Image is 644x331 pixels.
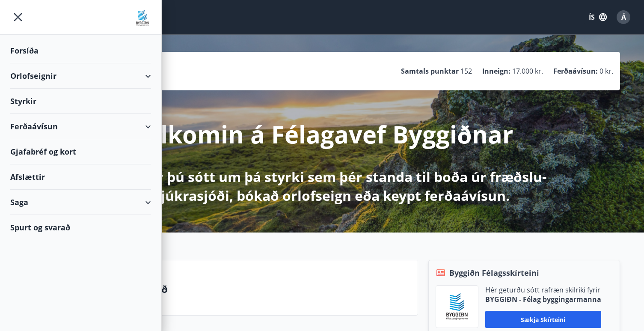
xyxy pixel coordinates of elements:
[482,66,510,76] p: Inneign :
[131,118,513,150] p: Velkomin á Félagavef Byggiðnar
[584,9,611,25] button: ÍS
[485,311,601,328] button: Sækja skírteini
[449,267,539,278] span: Byggiðn Félagsskírteini
[460,66,472,76] span: 152
[10,164,151,190] div: Afslættir
[599,66,613,76] span: 0 kr.
[10,190,151,215] div: Saga
[10,38,151,63] div: Forsíða
[10,9,26,25] button: menu
[613,7,634,27] button: Á
[10,63,151,89] div: Orlofseignir
[401,66,459,76] p: Samtals punktar
[10,114,151,139] div: Ferðaávísun
[621,12,626,22] span: Á
[96,167,548,205] p: Hér getur þú sótt um þá styrki sem þér standa til boða úr fræðslu- og sjúkrasjóði, bókað orlofsei...
[485,295,601,304] p: BYGGIÐN - Félag byggingarmanna
[485,285,601,295] p: Hér geturðu sótt rafræn skilríki fyrir
[134,9,151,27] img: union_logo
[10,139,151,164] div: Gjafabréf og kort
[10,215,151,240] div: Spurt og svarað
[512,66,543,76] span: 17.000 kr.
[87,282,411,296] p: Spurt og svarað
[553,66,598,76] p: Ferðaávísun :
[442,292,472,321] img: BKlGVmlTW1Qrz68WFGMFQUcXHWdQd7yePWMkvn3i.png
[10,89,151,114] div: Styrkir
